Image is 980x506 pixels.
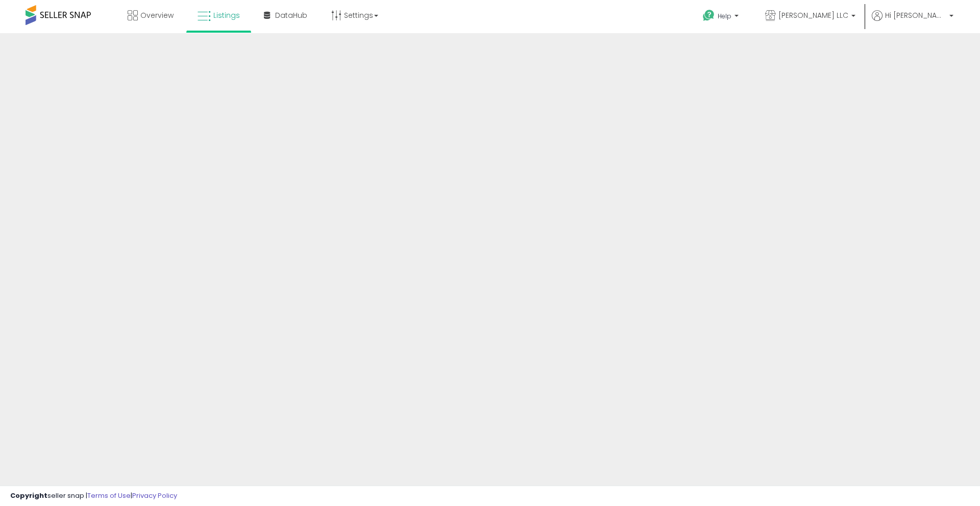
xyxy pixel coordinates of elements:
[695,2,749,33] a: Help
[718,12,731,20] span: Help
[213,10,240,20] span: Listings
[872,10,953,33] a: Hi [PERSON_NAME]
[702,9,715,22] i: Get Help
[885,10,946,20] span: Hi [PERSON_NAME]
[275,10,307,20] span: DataHub
[778,10,848,20] span: [PERSON_NAME] LLC
[140,10,174,20] span: Overview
